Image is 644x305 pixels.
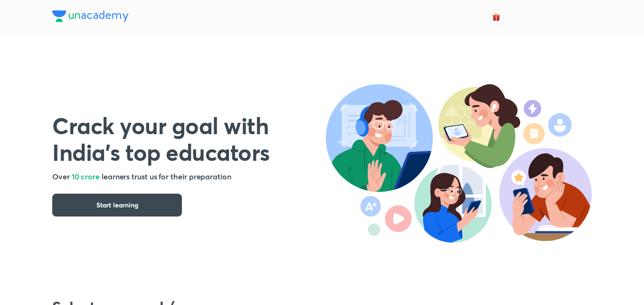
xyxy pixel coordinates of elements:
[326,84,592,243] img: header
[52,112,326,165] h1: Crack your goal with India’s top educators
[72,171,100,181] span: 10 crore
[52,10,129,22] img: Company Logo
[52,171,326,182] h5: Over learners trust us for their preparation
[52,194,182,216] button: Start learning
[489,10,504,25] button: avatar
[96,200,138,210] span: Start learning
[492,13,501,21] img: avatar
[52,10,129,24] a: Company Logo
